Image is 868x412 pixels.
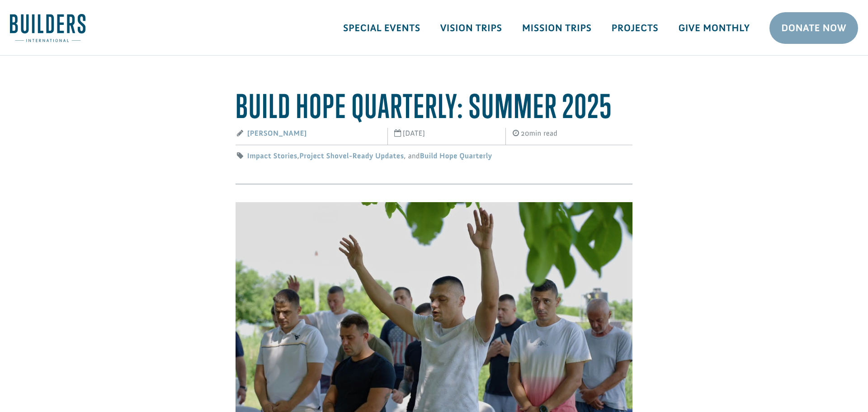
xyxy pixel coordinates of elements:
a: Donate Now [769,12,858,44]
span: , , and [230,145,638,167]
a: [PERSON_NAME] [247,129,307,138]
a: Impact Stories [247,152,297,161]
a: Mission Trips [512,15,602,41]
a: Special Events [333,15,430,41]
a: Vision Trips [430,15,512,41]
a: Give Monthly [668,15,759,41]
span: [DATE] [387,123,505,145]
h1: Build Hope Quarterly: Summer 2025 [236,87,632,125]
a: Build Hope Quarterly [420,152,492,161]
a: Project Shovel-Ready Updates [299,152,404,161]
span: 20min read [505,123,638,145]
img: Builders International [10,14,85,42]
a: Projects [602,15,669,41]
